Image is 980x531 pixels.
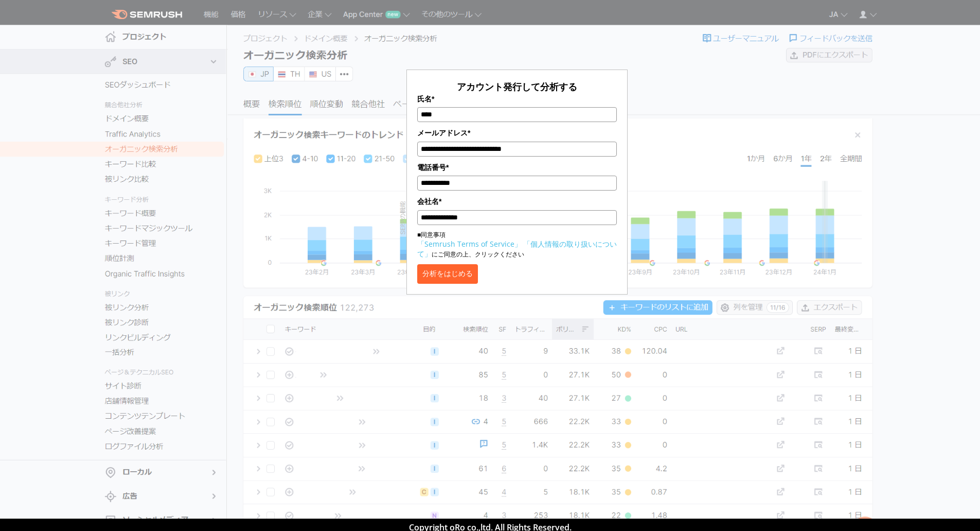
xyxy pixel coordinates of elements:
p: ■同意事項 にご同意の上、クリックください [417,230,617,259]
span: アカウント発行して分析する [457,80,577,93]
a: 「Semrush Terms of Service」 [417,239,522,249]
button: 分析をはじめる [417,264,478,284]
a: 「個人情報の取り扱いについて」 [417,239,617,259]
label: 電話番号* [417,162,617,173]
label: メールアドレス* [417,127,617,139]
